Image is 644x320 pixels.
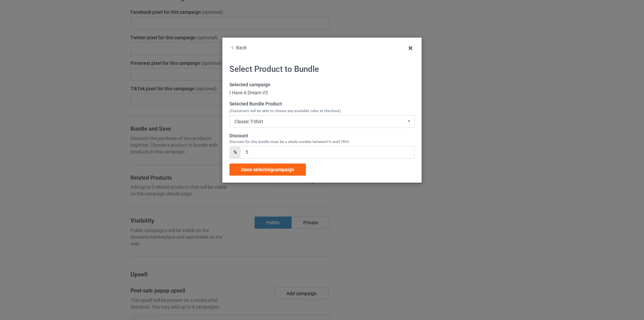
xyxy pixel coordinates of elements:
[234,119,263,124] div: Classic T-Shirt
[229,90,415,96] div: I Have A Dream V3
[229,45,415,51] div: Back
[229,64,415,75] h2: Select Product to Bundle
[229,133,415,144] label: Discount
[229,109,341,113] span: (Customers will be able to choose any available color at checkout)
[229,101,415,114] label: Selected Bundle Product
[241,167,294,172] span: Done selecting campaign
[229,82,415,88] label: Selected campaign
[229,146,240,159] div: %
[229,140,349,144] span: Discount for this bundle must be a whole number between 1 % and 1795 %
